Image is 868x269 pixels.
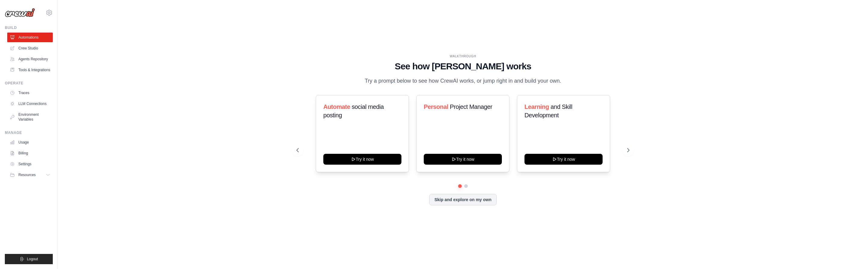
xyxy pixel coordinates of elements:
span: social media posting [323,103,384,119]
span: Automate [323,103,350,110]
button: Skip and explore on my own [429,194,496,205]
a: Automations [7,33,53,42]
span: Resources [18,172,36,177]
a: Crew Studio [7,43,53,53]
button: Try it now [424,154,502,165]
img: Logo [5,8,35,17]
div: Manage [5,130,53,135]
div: Operate [5,81,53,86]
button: Try it now [323,154,401,165]
div: WALKTHROUGH [296,54,629,59]
a: Traces [7,88,53,98]
div: Build [5,25,53,30]
span: Personal [424,103,448,110]
span: Project Manager [450,103,493,110]
a: Agents Repository [7,54,53,64]
button: Logout [5,254,53,264]
span: Learning [524,103,549,110]
a: Tools & Integrations [7,65,53,75]
a: Usage [7,138,53,147]
button: Resources [7,170,53,180]
button: Try it now [524,154,603,165]
a: Environment Variables [7,110,53,124]
a: LLM Connections [7,99,53,109]
h1: See how [PERSON_NAME] works [296,61,629,72]
a: Billing [7,148,53,158]
span: and Skill Development [524,103,572,119]
span: Logout [27,257,38,261]
p: Try a prompt below to see how CrewAI works, or jump right in and build your own. [362,77,564,85]
a: Settings [7,159,53,169]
